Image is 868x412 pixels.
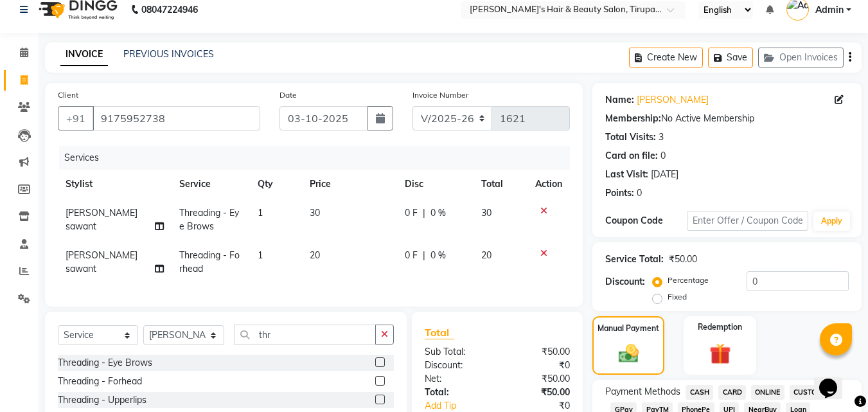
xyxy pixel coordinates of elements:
[430,249,446,262] span: 0 %
[605,186,634,200] div: Points:
[527,170,570,199] th: Action
[415,386,497,399] div: Total:
[605,112,849,125] div: No Active Membership
[425,326,454,339] span: Total
[758,48,844,67] button: Open Invoices
[815,3,844,17] span: Admin
[605,253,664,266] div: Service Total:
[258,249,263,261] span: 1
[66,207,137,232] span: [PERSON_NAME] sawant
[708,48,753,67] button: Save
[605,93,634,107] div: Name:
[790,385,827,400] span: CUSTOM
[605,168,648,181] div: Last Visit:
[668,274,709,286] label: Percentage
[60,43,108,66] a: INVOICE
[813,211,850,231] button: Apply
[605,385,680,399] span: Payment Methods
[423,249,425,262] span: |
[234,325,376,345] input: Search or Scan
[605,112,661,125] div: Membership:
[481,207,492,219] span: 30
[668,291,687,303] label: Fixed
[415,345,497,359] div: Sub Total:
[258,207,263,219] span: 1
[598,323,659,334] label: Manual Payment
[58,375,142,388] div: Threading - Forhead
[397,170,474,199] th: Disc
[66,249,137,274] span: [PERSON_NAME] sawant
[405,206,418,220] span: 0 F
[279,89,297,101] label: Date
[660,149,666,163] div: 0
[179,249,240,274] span: Threading - Forhead
[58,170,172,199] th: Stylist
[751,385,784,400] span: ONLINE
[415,372,497,386] div: Net:
[718,385,746,400] span: CARD
[310,249,320,261] span: 20
[405,249,418,262] span: 0 F
[59,146,580,170] div: Services
[703,341,738,367] img: _gift.svg
[687,211,808,231] input: Enter Offer / Coupon Code
[686,385,713,400] span: CASH
[58,89,78,101] label: Client
[659,130,664,144] div: 3
[637,93,709,107] a: [PERSON_NAME]
[302,170,397,199] th: Price
[497,359,580,372] div: ₹0
[605,130,656,144] div: Total Visits:
[179,207,239,232] span: Threading - Eye Brows
[415,359,497,372] div: Discount:
[430,206,446,220] span: 0 %
[93,106,260,130] input: Search by Name/Mobile/Email/Code
[605,149,658,163] div: Card on file:
[58,356,152,370] div: Threading - Eye Brows
[669,253,697,266] div: ₹50.00
[605,275,645,289] div: Discount:
[58,393,146,407] div: Threading - Upperlips
[123,48,214,60] a: PREVIOUS INVOICES
[481,249,492,261] span: 20
[250,170,302,199] th: Qty
[629,48,703,67] button: Create New
[172,170,250,199] th: Service
[497,345,580,359] div: ₹50.00
[698,321,742,333] label: Redemption
[497,386,580,399] div: ₹50.00
[58,106,94,130] button: +91
[412,89,468,101] label: Invoice Number
[612,342,645,365] img: _cash.svg
[605,214,686,228] div: Coupon Code
[637,186,642,200] div: 0
[423,206,425,220] span: |
[474,170,528,199] th: Total
[814,361,855,399] iframe: chat widget
[651,168,678,181] div: [DATE]
[310,207,320,219] span: 30
[497,372,580,386] div: ₹50.00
